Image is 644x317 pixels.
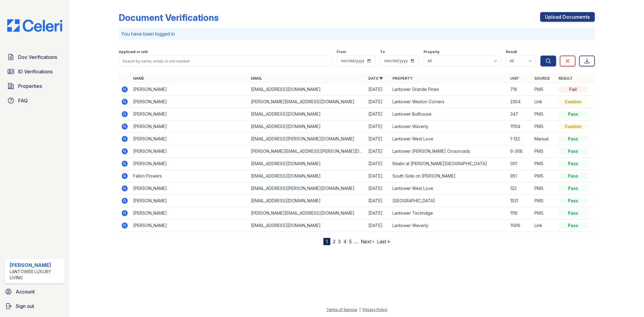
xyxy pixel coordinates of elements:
a: 5 [349,239,352,245]
a: Upload Documents [540,12,595,22]
div: Pass [559,136,588,142]
td: [PERSON_NAME][EMAIL_ADDRESS][PERSON_NAME][DOMAIN_NAME] [248,145,366,158]
td: [EMAIL_ADDRESS][DOMAIN_NAME] [248,158,366,170]
td: 2304 [508,96,532,108]
td: Realm at [PERSON_NAME][GEOGRAPHIC_DATA] [390,158,508,170]
td: [EMAIL_ADDRESS][DOMAIN_NAME] [248,83,366,96]
td: [EMAIL_ADDRESS][DOMAIN_NAME] [248,120,366,133]
span: Properties [18,82,42,90]
td: [PERSON_NAME] [131,96,248,108]
td: Lantower West Love [390,182,508,195]
a: Terms of Service [326,307,357,312]
td: [PERSON_NAME][EMAIL_ADDRESS][DOMAIN_NAME] [248,207,366,219]
td: PMS [532,207,556,219]
td: [PERSON_NAME] [131,158,248,170]
div: Pass [559,111,588,117]
td: [DATE] [366,83,390,96]
td: Lantower Waverly [390,120,508,133]
a: Source [534,76,550,81]
td: [DATE] [366,158,390,170]
td: 122 [508,182,532,195]
td: [DATE] [366,182,390,195]
td: [DATE] [366,96,390,108]
td: [DATE] [366,120,390,133]
a: Result [559,76,573,81]
td: Lantower [PERSON_NAME] Crossroads [390,145,508,158]
a: Account [2,286,67,298]
td: [PERSON_NAME] [131,108,248,120]
td: [PERSON_NAME] [131,195,248,207]
td: Link [532,96,556,108]
td: [GEOGRAPHIC_DATA] [390,195,508,207]
a: Property [392,76,413,81]
a: Email [251,76,262,81]
td: Fallon Flowers [131,170,248,182]
td: [PERSON_NAME] [131,83,248,96]
td: 11416 [508,219,532,232]
a: Unit [510,76,519,81]
span: ID Verifications [18,68,53,75]
a: Sign out [2,300,67,312]
td: [DATE] [366,108,390,120]
td: Link [532,219,556,232]
label: Property [424,50,440,54]
td: Lantower Weston Corners [390,96,508,108]
a: Properties [5,80,65,92]
td: [EMAIL_ADDRESS][DOMAIN_NAME] [248,108,366,120]
td: [PERSON_NAME] [131,207,248,219]
td: South Side on [PERSON_NAME] [390,170,508,182]
div: | [359,307,360,312]
div: Caution [559,99,588,105]
a: 3 [338,239,341,245]
a: Name [133,76,144,81]
td: [DATE] [366,219,390,232]
label: To [380,50,385,54]
p: You have been logged in [121,30,592,37]
a: 4 [343,239,347,245]
td: PMS [532,120,556,133]
td: Lantower West Love [390,133,508,145]
a: ID Verifications [5,66,65,78]
td: Manual [532,133,556,145]
td: PMS [532,182,556,195]
td: [DATE] [366,207,390,219]
td: [PERSON_NAME] [131,120,248,133]
td: PMS [532,158,556,170]
div: Caution [559,123,588,130]
div: Pass [559,173,588,179]
td: PMS [532,83,556,96]
span: Account [16,288,35,295]
span: Doc Verifications [18,53,57,61]
td: [PERSON_NAME] [131,182,248,195]
td: [EMAIL_ADDRESS][DOMAIN_NAME] [248,195,366,207]
td: [PERSON_NAME] [131,133,248,145]
td: PMS [532,108,556,120]
td: 1531 [508,195,532,207]
td: Lantower Techridge [390,207,508,219]
td: Lantower Bullhouse [390,108,508,120]
td: [DATE] [366,195,390,207]
input: Search by name, email, or unit number [119,56,332,66]
td: [EMAIL_ADDRESS][DOMAIN_NAME] [248,219,366,232]
div: Fail [559,86,588,92]
a: Doc Verifications [5,51,65,63]
td: 11104 [508,120,532,133]
div: Pass [559,148,588,154]
a: Next › [361,239,374,245]
td: 716 [508,83,532,96]
div: Document Verifications [119,12,219,23]
td: PMS [532,145,556,158]
td: 1116 [508,207,532,219]
div: Pass [559,210,588,216]
div: Pass [559,161,588,167]
img: CE_Logo_Blue-a8612792a0a2168367f1c8372b55b34899dd931a85d93a1a3d3e32e68fde9ad4.png [2,19,67,32]
span: Sign out [16,303,34,310]
div: 1 [323,238,330,245]
label: From [337,50,346,54]
td: [PERSON_NAME] [131,219,248,232]
a: Date ▼ [368,76,383,81]
div: Lantower Luxury Living [10,269,62,281]
td: [DATE] [366,133,390,145]
td: PMS [532,170,556,182]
